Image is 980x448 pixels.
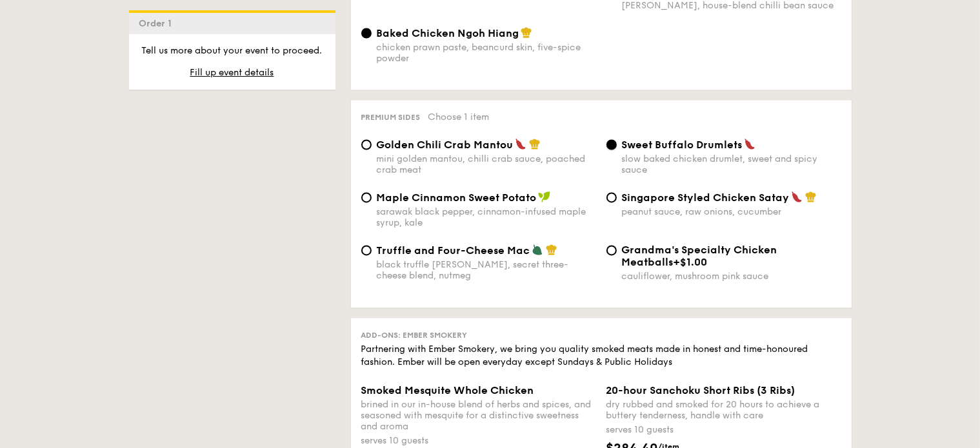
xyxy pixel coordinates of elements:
input: Grandma's Specialty Chicken Meatballs+$1.00cauliflower, mushroom pink sauce [606,245,617,255]
div: brined in our in-house blend of herbs and spices, and seasoned with mesquite for a distinctive sw... [361,399,596,432]
span: +$1.00 [674,256,708,268]
div: dry rubbed and smoked for 20 hours to achieve a buttery tenderness, handle with care [606,399,841,421]
input: Golden Chili Crab Mantoumini golden mantou, chilli crab sauce, poached crab meat [361,139,372,150]
input: Baked Chicken Ngoh Hiangchicken prawn paste, beancurd skin, five-spice powder [361,28,372,38]
img: icon-spicy.37a8142b.svg [744,138,755,150]
span: Truffle and Four-Cheese Mac [377,244,530,257]
span: Fill up event details [190,67,274,78]
input: Maple Cinnamon Sweet Potatosarawak black pepper, cinnamon-infused maple syrup, kale [361,192,372,202]
div: sarawak black pepper, cinnamon-infused maple syrup, kale [377,206,596,228]
p: Tell us more about your event to proceed. [139,44,325,57]
img: icon-vegan.f8ff3823.svg [538,191,551,202]
img: icon-chef-hat.a58ddaea.svg [521,26,532,38]
span: Sweet Buffalo Drumlets [622,139,743,151]
div: black truffle [PERSON_NAME], secret three-cheese blend, nutmeg [377,259,596,281]
span: Maple Cinnamon Sweet Potato [377,191,537,204]
div: Partnering with Ember Smokery, we bring you quality smoked meats made in honest and time-honoured... [361,343,841,369]
span: Golden Chili Crab Mantou [377,139,514,151]
input: Truffle and Four-Cheese Macblack truffle [PERSON_NAME], secret three-cheese blend, nutmeg [361,245,372,255]
span: Singapore Styled Chicken Satay [622,191,790,204]
span: Add-ons: Ember Smokery [361,331,468,340]
span: Smoked Mesquite Whole Chicken [361,384,534,396]
img: icon-spicy.37a8142b.svg [791,191,803,202]
img: icon-vegetarian.fe4039eb.svg [532,244,543,255]
span: Premium sides [361,113,421,122]
div: cauliflower, mushroom pink sauce [622,271,841,282]
img: icon-chef-hat.a58ddaea.svg [529,138,541,150]
span: 20-hour Sanchoku Short Ribs (3 Ribs) [606,384,795,396]
div: slow baked chicken drumlet, sweet and spicy sauce [622,153,841,175]
div: serves 10 guests [606,424,841,436]
img: icon-spicy.37a8142b.svg [515,138,526,150]
span: Grandma's Specialty Chicken Meatballs [622,244,777,268]
div: serves 10 guests [361,434,596,447]
div: chicken prawn paste, beancurd skin, five-spice powder [377,42,596,64]
span: Baked Chicken Ngoh Hiang [377,27,519,39]
span: Choose 1 item [428,112,490,122]
input: Singapore Styled Chicken Sataypeanut sauce, raw onions, cucumber [606,192,617,202]
div: peanut sauce, raw onions, cucumber [622,206,841,217]
img: icon-chef-hat.a58ddaea.svg [546,244,557,255]
span: Order 1 [139,18,177,29]
input: Sweet Buffalo Drumletsslow baked chicken drumlet, sweet and spicy sauce [606,139,617,150]
div: mini golden mantou, chilli crab sauce, poached crab meat [377,153,596,175]
img: icon-chef-hat.a58ddaea.svg [805,191,817,202]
